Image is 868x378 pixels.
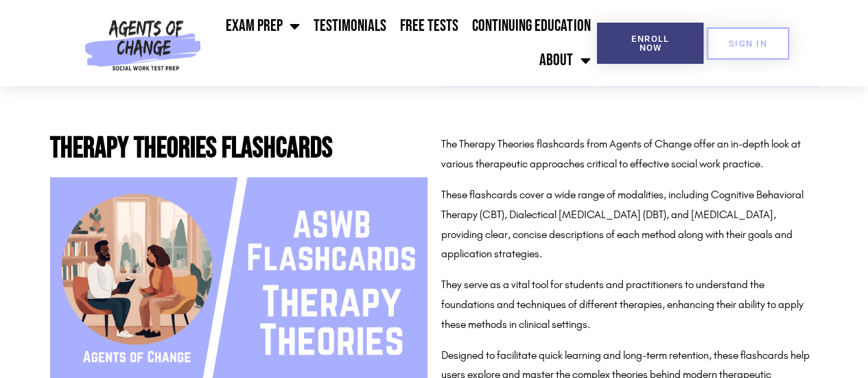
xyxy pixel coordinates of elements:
[441,134,819,174] p: The Therapy Theories flashcards from Agents of Change offer an in-depth look at various therapeut...
[393,9,465,43] a: Free Tests
[532,43,597,78] a: About
[597,23,703,64] a: Enroll Now
[207,9,597,78] nav: Menu
[441,185,819,264] p: These flashcards cover a wide range of modalities, including Cognitive Behavioral Therapy (CBT), ...
[619,34,681,52] span: Enroll Now
[307,9,393,43] a: Testimonials
[707,27,789,60] a: SIGN IN
[219,9,307,43] a: Exam Prep
[729,39,767,48] span: SIGN IN
[441,275,819,334] p: They serve as a vital tool for students and practitioners to understand the foundations and techn...
[465,9,597,43] a: Continuing Education
[50,134,427,163] h2: Therapy Theories Flashcards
